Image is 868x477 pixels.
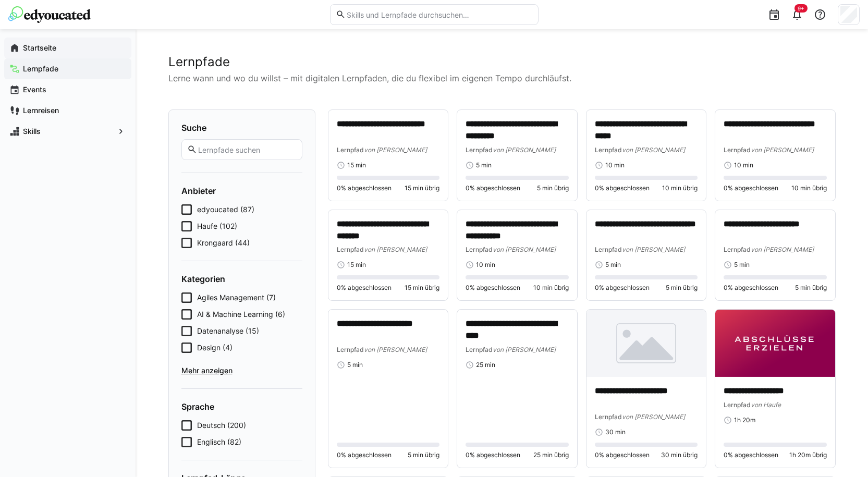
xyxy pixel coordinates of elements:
[197,238,250,248] span: Krongaard (44)
[662,184,698,192] span: 10 min übrig
[197,437,241,447] span: Englisch (82)
[795,284,827,292] span: 5 min übrig
[337,451,392,459] span: 0% abgeschlossen
[347,161,366,169] span: 15 min
[666,284,698,292] span: 5 min übrig
[466,284,520,292] span: 0% abgeschlossen
[537,184,569,192] span: 5 min übrig
[181,365,302,376] span: Mehr anzeigen
[724,451,778,459] span: 0% abgeschlossen
[337,346,364,353] span: Lernpfad
[405,284,439,292] span: 15 min übrig
[595,184,650,192] span: 0% abgeschlossen
[622,146,685,154] span: von [PERSON_NAME]
[197,292,276,303] span: Agiles Management (7)
[466,451,520,459] span: 0% abgeschlossen
[605,428,626,436] span: 30 min
[751,401,781,409] span: von Haufe
[493,246,556,253] span: von [PERSON_NAME]
[751,146,814,154] span: von [PERSON_NAME]
[595,451,650,459] span: 0% abgeschlossen
[595,413,622,421] span: Lernpfad
[789,451,827,459] span: 1h 20m übrig
[798,5,804,11] span: 9+
[337,184,392,192] span: 0% abgeschlossen
[466,246,493,253] span: Lernpfad
[622,246,685,253] span: von [PERSON_NAME]
[724,146,751,154] span: Lernpfad
[734,416,755,424] span: 1h 20m
[168,72,836,84] p: Lerne wann und wo du willst – mit digitalen Lernpfaden, die du flexibel im eigenen Tempo durchläu...
[197,420,246,431] span: Deutsch (200)
[197,145,296,154] input: Lernpfade suchen
[595,246,622,253] span: Lernpfad
[586,310,706,377] img: image
[408,451,439,459] span: 5 min übrig
[405,184,439,192] span: 15 min übrig
[466,184,520,192] span: 0% abgeschlossen
[347,361,363,369] span: 5 min
[181,274,302,284] h4: Kategorien
[364,146,427,154] span: von [PERSON_NAME]
[346,10,532,19] input: Skills und Lernpfade durchsuchen…
[533,451,569,459] span: 25 min übrig
[476,161,492,169] span: 5 min
[595,146,622,154] span: Lernpfad
[724,184,778,192] span: 0% abgeschlossen
[168,54,836,70] h2: Lernpfade
[476,261,495,269] span: 10 min
[197,309,285,320] span: AI & Machine Learning (6)
[595,284,650,292] span: 0% abgeschlossen
[622,413,685,421] span: von [PERSON_NAME]
[751,246,814,253] span: von [PERSON_NAME]
[197,343,233,353] span: Design (4)
[724,246,751,253] span: Lernpfad
[364,346,427,353] span: von [PERSON_NAME]
[181,186,302,196] h4: Anbieter
[337,246,364,253] span: Lernpfad
[493,146,556,154] span: von [PERSON_NAME]
[715,310,835,377] img: image
[533,284,569,292] span: 10 min übrig
[181,123,302,133] h4: Suche
[337,284,392,292] span: 0% abgeschlossen
[347,261,366,269] span: 15 min
[197,221,237,231] span: Haufe (102)
[197,326,259,336] span: Datenanalyse (15)
[197,204,254,215] span: edyoucated (87)
[661,451,698,459] span: 30 min übrig
[466,346,493,353] span: Lernpfad
[605,261,621,269] span: 5 min
[724,284,778,292] span: 0% abgeschlossen
[734,261,750,269] span: 5 min
[337,146,364,154] span: Lernpfad
[724,401,751,409] span: Lernpfad
[364,246,427,253] span: von [PERSON_NAME]
[493,346,556,353] span: von [PERSON_NAME]
[605,161,625,169] span: 10 min
[734,161,753,169] span: 10 min
[476,361,495,369] span: 25 min
[181,401,302,412] h4: Sprache
[466,146,493,154] span: Lernpfad
[791,184,827,192] span: 10 min übrig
